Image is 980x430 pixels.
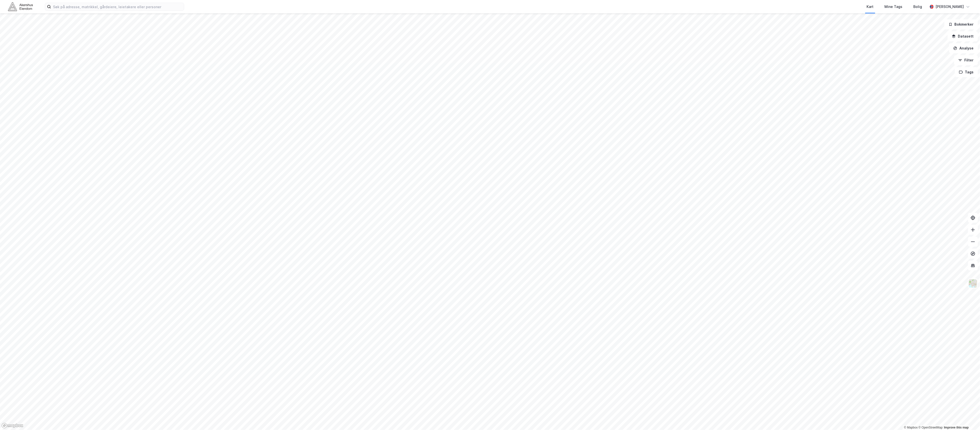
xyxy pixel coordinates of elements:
[1,423,23,429] a: Mapbox homepage
[968,279,978,288] img: Z
[919,426,943,429] a: OpenStreetMap
[867,4,874,10] div: Kart
[904,426,918,429] a: Mapbox
[955,406,980,430] iframe: Chat Widget
[8,2,33,11] img: akershus-eiendom-logo.9091f326c980b4bce74ccdd9f866810c.svg
[885,4,903,10] div: Mine Tags
[954,55,978,65] button: Filter
[914,4,922,10] div: Bolig
[948,31,978,41] button: Datasett
[51,3,184,10] input: Søk på adresse, matrikkel, gårdeiere, leietakere eller personer
[955,67,978,77] button: Tags
[955,406,980,430] div: Kontrollprogram for chat
[949,43,978,53] button: Analyse
[944,19,978,29] button: Bokmerker
[936,4,964,10] div: [PERSON_NAME]
[944,426,969,429] a: Improve this map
